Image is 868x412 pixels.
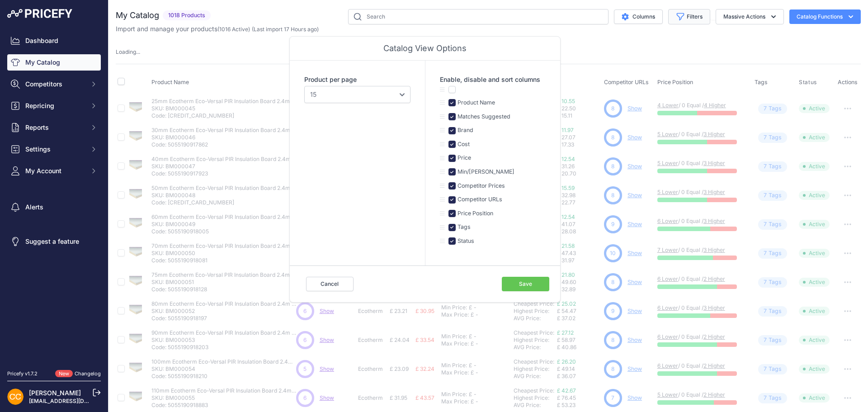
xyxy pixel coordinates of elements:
div: AVG Price: [514,344,557,351]
a: £ 12.54 [557,156,575,162]
a: Show [627,336,642,343]
span: 5 [303,365,307,373]
p: 75mm Ecotherm Eco-Versal PIR Insulation Board 2.4m x 1.2m [151,271,296,279]
label: Status [456,237,474,246]
a: Changelog [75,370,101,377]
a: Show [627,134,642,141]
a: Cheapest Price: [514,358,554,365]
div: £ [469,333,472,340]
button: Columns [614,9,663,24]
p: SKU: BM000048 [151,192,296,199]
a: Show [320,308,334,314]
button: Filters [668,9,710,24]
div: £ [471,311,474,318]
span: New [55,370,73,378]
span: £ 32.98 [557,192,576,199]
p: SKU: BM000049 [151,221,296,228]
span: 6 [303,394,307,402]
a: Show [627,163,642,170]
span: Tag [758,393,787,403]
span: Competitors [25,80,85,89]
span: 7 [764,278,767,287]
a: £ 21.80 [557,271,575,278]
div: £ [469,304,472,311]
a: Show [627,279,642,285]
span: My Account [25,166,85,175]
span: £ 43.57 [415,394,434,401]
span: Status [799,79,817,86]
p: SKU: BM000046 [151,134,296,141]
span: £ 22.50 [557,105,576,112]
a: 5 Lower [657,189,678,195]
div: - [472,391,476,398]
p: Code: 5055190918081 [151,257,296,264]
a: Show [627,105,642,112]
a: Show [627,394,642,401]
span: Tag [758,161,787,172]
button: Repricing [7,98,101,114]
a: [EMAIL_ADDRESS][DOMAIN_NAME] [29,398,123,404]
p: / 0 Equal / [657,189,746,196]
span: Active [799,191,830,200]
div: Min Price: [441,362,467,369]
p: 40mm Ecotherm Eco-Versal PIR Insulation Board 2.4m x 1.2m [151,156,296,163]
a: 3 Higher [703,160,725,166]
a: £ 12.54 [557,213,575,220]
span: s [778,365,782,374]
a: Cheapest Price: [514,300,554,307]
span: 7 [764,336,767,345]
p: SKU: BM000045 [151,105,296,112]
p: Code: 5055190918883 [151,402,296,409]
p: SKU: BM000050 [151,250,296,257]
a: 1016 Active [219,26,248,33]
a: 3 Higher [703,246,725,253]
span: ... [136,48,140,55]
span: 8 [611,336,614,344]
span: Tags [755,79,768,85]
div: Max Price: [441,398,469,405]
a: 3 Higher [703,218,725,224]
div: AVG Price: [514,402,557,409]
span: Show [320,394,334,401]
span: Active [799,162,830,171]
button: Settings [7,141,101,157]
a: Show [320,336,334,343]
a: 7 Lower [657,246,678,253]
label: Competitor URLs [456,195,502,204]
div: Highest Price: [514,308,557,315]
span: £ 23.21 [390,308,407,314]
a: Show [627,250,642,256]
a: £ 10.55 [557,98,575,104]
div: £ 17.33 [557,141,600,148]
span: Active [799,307,830,316]
span: Tag [758,133,787,143]
p: 30mm Ecotherm Eco-Versal PIR Insulation Board 2.4m x 1.2m [151,127,296,134]
a: £ 11.97 [557,127,574,133]
div: - [474,340,478,347]
div: £ [471,340,474,347]
p: Code: 5055190918197 [151,315,296,322]
span: Tag [758,306,787,317]
p: Code: 5055190917923 [151,170,296,177]
label: Enable, disable and sort columns [440,75,546,84]
button: Status [799,79,819,86]
span: Tag [758,219,787,230]
span: Active [799,336,830,345]
span: 8 [611,133,614,142]
span: Active [799,393,830,403]
a: 5 Lower [657,131,678,137]
p: Code: 5055190918005 [151,228,296,235]
div: - [474,398,478,405]
a: Suggest a feature [7,233,101,250]
label: Product per page [304,75,410,84]
span: 6 [303,336,307,344]
button: Massive Actions [716,9,784,24]
span: £ 76.45 [557,394,576,401]
span: Tag [758,190,787,201]
div: £ 37.02 [557,315,600,322]
div: £ 20.70 [557,170,600,177]
p: Ecotherm [358,308,386,315]
span: 8 [611,365,614,373]
a: Show [627,365,642,372]
a: Show [627,221,642,227]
